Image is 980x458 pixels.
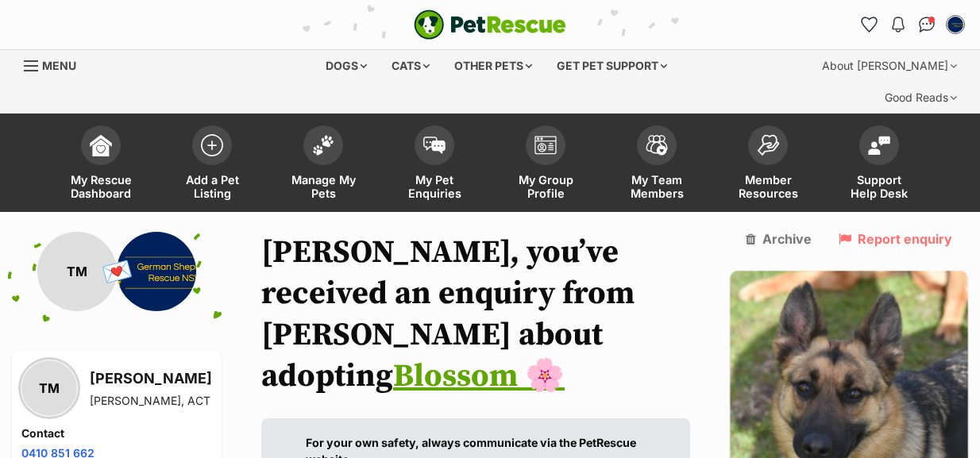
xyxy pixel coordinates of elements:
img: manage-my-pets-icon-02211641906a0b7f246fdf0571729dbe1e7629f14944591b6c1af311fb30b64b.svg [312,135,334,156]
ul: Account quick links [857,12,968,37]
img: add-pet-listing-icon-0afa8454b4691262ce3f59096e99ab1cd57d4a30225e0717b998d2c9b9846f56.svg [201,134,223,156]
img: team-members-icon-5396bd8760b3fe7c0b43da4ab00e1e3bb1a5d9ba89233759b79545d2d3fc5d0d.svg [646,135,668,156]
div: Dogs [314,50,378,82]
img: dashboard-icon-eb2f2d2d3e046f16d808141f083e7271f6b2e854fb5c12c21221c1fb7104beca.svg [90,134,112,156]
a: Manage My Pets [268,117,379,212]
div: TM [21,360,77,416]
a: Report enquiry [839,232,952,246]
div: Other pets [443,50,543,82]
img: group-profile-icon-3fa3cf56718a62981997c0bc7e787c4b2cf8bcc04b72c1350f741eb67cf2f40e.svg [534,136,557,155]
span: 💌 [99,255,135,289]
div: Cats [380,50,441,82]
span: My Pet Enquiries [399,173,470,200]
span: My Group Profile [510,173,581,200]
a: My Rescue Dashboard [45,117,156,212]
span: Support Help Desk [843,173,915,200]
span: Add a Pet Listing [176,173,248,200]
a: Archive [746,232,812,246]
div: About [PERSON_NAME] [811,50,968,82]
span: Manage My Pets [287,173,359,200]
h1: [PERSON_NAME], you’ve received an enquiry from [PERSON_NAME] about adopting [261,232,690,397]
a: Menu [24,50,87,79]
button: My account [943,12,968,37]
img: member-resources-icon-8e73f808a243e03378d46382f2149f9095a855e16c252ad45f914b54edf8863c.svg [757,134,779,156]
h3: [PERSON_NAME] [90,368,212,390]
a: Blossom 🌸 [393,356,565,396]
img: chat-41dd97257d64d25036548639549fe6c8038ab92f7586957e7f3b1b290dea8141.svg [919,17,936,33]
a: My Team Members [601,117,712,212]
button: Notifications [885,12,911,37]
a: My Pet Enquiries [379,117,490,212]
div: TM [37,232,117,311]
span: Member Resources [732,173,804,200]
a: Conversations [914,12,939,37]
img: logo-e224e6f780fb5917bec1dbf3a21bbac754714ae5b6737aabdf751b685950b380.svg [414,10,566,40]
a: My Group Profile [490,117,601,212]
img: help-desk-icon-fdf02630f3aa405de69fd3d07c3f3aa587a6932b1a1747fa1d2bba05be0121f9.svg [868,136,890,155]
img: notifications-46538b983faf8c2785f20acdc204bb7945ddae34d4c08c2a6579f10ce5e182be.svg [892,17,905,33]
span: My Rescue Dashboard [65,173,137,200]
a: Member Resources [712,117,824,212]
a: Support Help Desk [824,117,935,212]
div: [PERSON_NAME], ACT [90,393,212,409]
div: Get pet support [546,50,678,82]
span: My Team Members [621,173,693,200]
span: Menu [42,59,76,72]
img: pet-enquiries-icon-7e3ad2cf08bfb03b45e93fb7055b45f3efa6380592205ae92323e6603595dc1f.svg [423,137,446,154]
img: German Shepherd Rescue New South Wales profile pic [117,232,196,311]
div: Good Reads [874,82,968,114]
img: Linda profile pic [947,17,963,33]
a: Add a Pet Listing [156,117,268,212]
h4: Contact [21,425,212,441]
a: PetRescue [414,10,566,40]
a: Favourites [857,12,882,37]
